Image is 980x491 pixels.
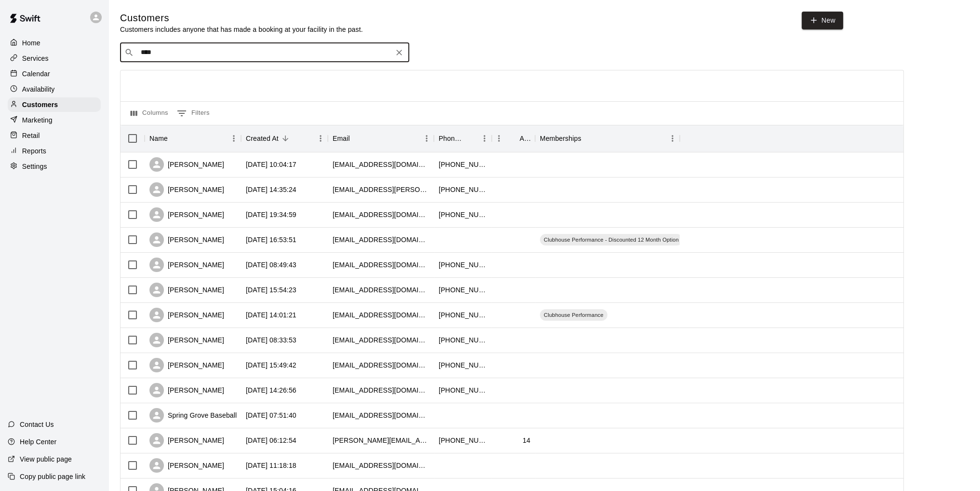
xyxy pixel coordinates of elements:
p: Retail [22,131,40,140]
div: kara.altland@gmail.com [333,185,429,194]
div: 2025-08-17 08:33:53 [246,335,296,345]
p: Contact Us [20,420,54,429]
div: 2025-08-05 11:18:18 [246,461,296,470]
p: Calendar [22,69,50,79]
div: 2025-08-06 06:12:54 [246,436,296,445]
div: [PERSON_NAME] [149,232,224,247]
div: cndthatcher@yahoo.com [333,360,429,370]
button: Menu [477,131,492,146]
span: Clubhouse Performance - Discounted 12 Month Option [540,236,683,244]
div: [PERSON_NAME] [149,207,224,222]
p: Marketing [22,115,53,125]
div: 2025-08-13 15:49:42 [246,360,296,370]
div: +17175219317 [439,185,487,194]
button: Sort [168,132,181,145]
div: christopher.tawney@kloeckner.com [333,436,429,445]
button: Menu [492,131,506,146]
p: Copy public page link [20,472,85,481]
div: Name [145,125,241,152]
div: stopatnothing97@gmail.com [333,285,429,295]
div: 14 [523,436,530,445]
p: View public page [20,454,72,464]
div: [PERSON_NAME] [149,383,224,397]
div: Name [149,125,168,152]
button: Clear [392,46,406,59]
div: knaubjl@upmc.edu [333,310,429,320]
button: Sort [506,132,520,145]
div: +17179169291 [439,260,487,270]
div: 2025-09-15 10:04:17 [246,160,296,169]
div: megan.gordon1515@yahoo.com [333,210,429,219]
button: Select columns [128,106,171,121]
a: Home [8,36,101,50]
button: Sort [279,132,292,145]
div: Phone Number [434,125,492,152]
p: Services [22,54,49,63]
div: 2025-09-04 08:49:43 [246,260,296,270]
button: Sort [581,132,595,145]
p: Settings [22,162,47,171]
div: kkauffmann42@gmail.com [333,461,429,470]
div: Search customers by name or email [120,43,409,62]
div: +17174348148 [439,436,487,445]
a: Retail [8,128,101,143]
p: Availability [22,84,55,94]
div: +17176824474 [439,360,487,370]
a: New [802,12,843,29]
div: +17174767527 [439,310,487,320]
a: Marketing [8,113,101,127]
div: 2025-09-04 16:53:51 [246,235,296,245]
div: jwmcmahon4@gmail.com [333,385,429,395]
h5: Customers [120,12,363,25]
button: Menu [313,131,328,146]
div: Age [492,125,535,152]
div: Clubhouse Performance [540,309,607,321]
div: Created At [246,125,279,152]
div: 2025-09-14 14:35:24 [246,185,296,194]
div: [PERSON_NAME] [149,358,224,372]
div: +14107908185 [439,335,487,345]
div: [PERSON_NAME] [149,182,224,197]
button: Menu [419,131,434,146]
a: Calendar [8,67,101,81]
p: Home [22,38,40,48]
p: Customers includes anyone that has made a booking at your facility in the past. [120,25,363,34]
p: Customers [22,100,58,109]
p: Help Center [20,437,56,447]
div: john5717@aol.com [333,235,429,245]
div: [PERSON_NAME] [149,433,224,448]
button: Sort [350,132,363,145]
button: Sort [464,132,477,145]
div: dctate913@gmail.com [333,260,429,270]
div: [PERSON_NAME] [149,333,224,347]
div: Email [333,125,350,152]
a: Availability [8,82,101,96]
div: Spring Grove Baseball [149,408,237,423]
div: Age [520,125,530,152]
div: [PERSON_NAME] [149,283,224,297]
div: +14109130138 [439,160,487,169]
div: [PERSON_NAME] [149,258,224,272]
a: Settings [8,159,101,174]
div: Services [8,51,101,66]
a: Reports [8,144,101,158]
div: 2025-08-25 14:01:21 [246,310,296,320]
button: Menu [665,131,680,146]
div: 2025-08-25 15:54:23 [246,285,296,295]
button: Show filters [175,106,212,121]
div: 2025-08-10 14:26:56 [246,385,296,395]
div: liciamolz07@gmail.com [333,335,429,345]
div: +14432771787 [439,285,487,295]
div: Memberships [535,125,680,152]
div: +17179911303 [439,210,487,219]
div: Created At [241,125,328,152]
div: 2025-08-08 07:51:40 [246,410,296,420]
a: Customers [8,97,101,112]
div: Memberships [540,125,581,152]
